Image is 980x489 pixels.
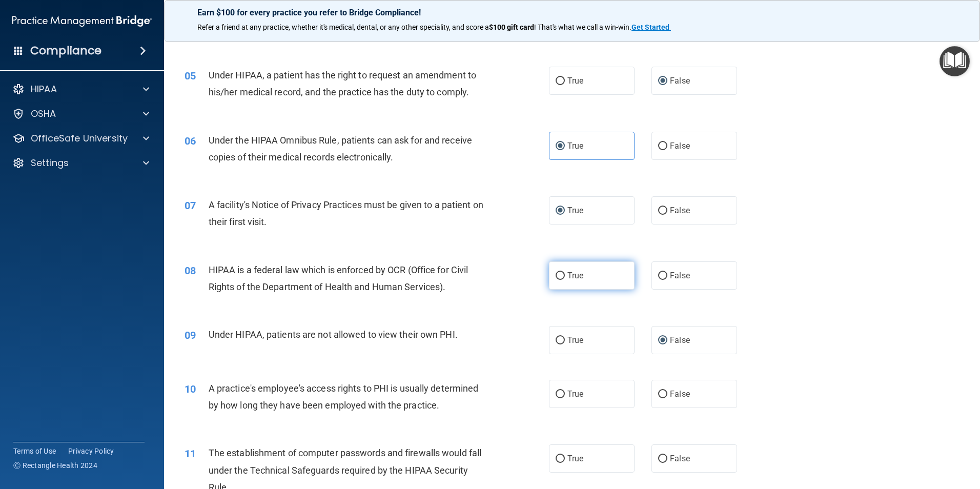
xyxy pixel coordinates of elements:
[567,454,583,463] span: True
[185,199,196,212] span: 07
[12,108,149,120] a: OSHA
[670,271,690,280] span: False
[631,23,671,31] a: Get Started
[670,454,690,463] span: False
[556,272,565,280] input: True
[12,83,149,95] a: HIPAA
[556,455,565,463] input: True
[534,23,631,31] span: ! That's what we call a win-win.
[185,135,196,147] span: 06
[556,391,565,398] input: True
[556,142,565,150] input: True
[631,23,669,31] strong: Get Started
[68,446,114,456] a: Privacy Policy
[940,46,970,76] button: Open Resource Center
[209,199,483,227] span: A facility's Notice of Privacy Practices must be given to a patient on their first visit.
[185,329,196,341] span: 09
[567,206,583,215] span: True
[31,83,57,95] p: HIPAA
[197,23,489,31] span: Refer a friend at any practice, whether it's medical, dental, or any other speciality, and score a
[670,389,690,399] span: False
[556,207,565,215] input: True
[185,383,196,395] span: 10
[12,11,152,31] img: PMB logo
[567,76,583,86] span: True
[670,335,690,345] span: False
[567,271,583,280] span: True
[489,23,534,31] strong: $100 gift card
[209,135,472,162] span: Under the HIPAA Omnibus Rule, patients can ask for and receive copies of their medical records el...
[31,132,128,145] p: OfficeSafe University
[567,389,583,399] span: True
[670,141,690,151] span: False
[31,108,56,120] p: OSHA
[658,455,667,463] input: False
[658,272,667,280] input: False
[13,460,97,471] span: Ⓒ Rectangle Health 2024
[185,447,196,460] span: 11
[31,157,69,169] p: Settings
[567,335,583,345] span: True
[567,141,583,151] span: True
[658,142,667,150] input: False
[658,77,667,85] input: False
[658,391,667,398] input: False
[209,329,458,340] span: Under HIPAA, patients are not allowed to view their own PHI.
[556,337,565,344] input: True
[658,207,667,215] input: False
[185,70,196,82] span: 05
[209,383,479,411] span: A practice's employee's access rights to PHI is usually determined by how long they have been emp...
[12,157,149,169] a: Settings
[197,8,947,17] p: Earn $100 for every practice you refer to Bridge Compliance!
[12,132,149,145] a: OfficeSafe University
[209,264,468,292] span: HIPAA is a federal law which is enforced by OCR (Office for Civil Rights of the Department of Hea...
[556,77,565,85] input: True
[13,446,56,456] a: Terms of Use
[670,76,690,86] span: False
[185,264,196,277] span: 08
[30,44,101,58] h4: Compliance
[670,206,690,215] span: False
[658,337,667,344] input: False
[209,70,476,97] span: Under HIPAA, a patient has the right to request an amendment to his/her medical record, and the p...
